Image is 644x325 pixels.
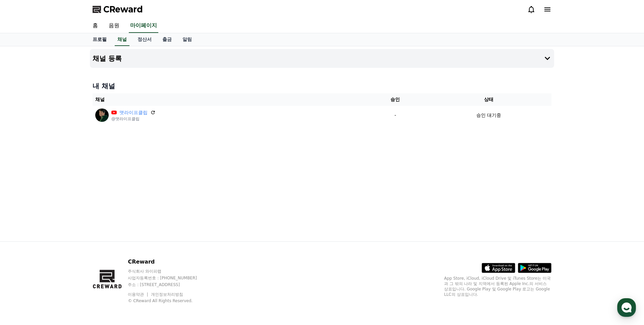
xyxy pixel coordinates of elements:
[93,55,122,62] h4: 채널 등록
[128,269,210,274] p: 주식회사 와이피랩
[21,223,25,228] span: 홈
[93,93,365,106] th: 채널
[128,258,210,266] p: CReward
[104,223,112,228] span: 설정
[128,275,210,281] p: 사업자등록번호 : [PHONE_NUMBER]
[90,49,554,68] button: 채널 등록
[367,112,423,119] p: -
[95,108,109,122] img: 맷라이프클립
[93,4,143,15] a: CReward
[476,112,501,119] p: 승인 대기중
[44,213,87,230] a: 대화
[87,19,103,33] a: 홈
[129,19,158,33] a: 마이페이지
[87,33,112,46] a: 프로필
[132,33,157,46] a: 정산서
[151,292,183,297] a: 개인정보처리방침
[365,93,426,106] th: 승인
[93,81,551,91] h4: 내 채널
[103,4,143,15] span: CReward
[157,33,177,46] a: 출금
[111,116,156,122] p: @맷라이프클립
[61,223,69,229] span: 대화
[177,33,197,46] a: 알림
[426,93,551,106] th: 상태
[128,292,149,297] a: 이용약관
[87,213,129,230] a: 설정
[444,276,551,297] p: App Store, iCloud, iCloud Drive 및 iTunes Store는 미국과 그 밖의 나라 및 지역에서 등록된 Apple Inc.의 서비스 상표입니다. Goo...
[115,33,129,46] a: 채널
[128,282,210,287] p: 주소 : [STREET_ADDRESS]
[119,109,148,116] a: 맷라이프클립
[103,19,125,33] a: 음원
[2,213,44,230] a: 홈
[128,298,210,304] p: © CReward All Rights Reserved.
